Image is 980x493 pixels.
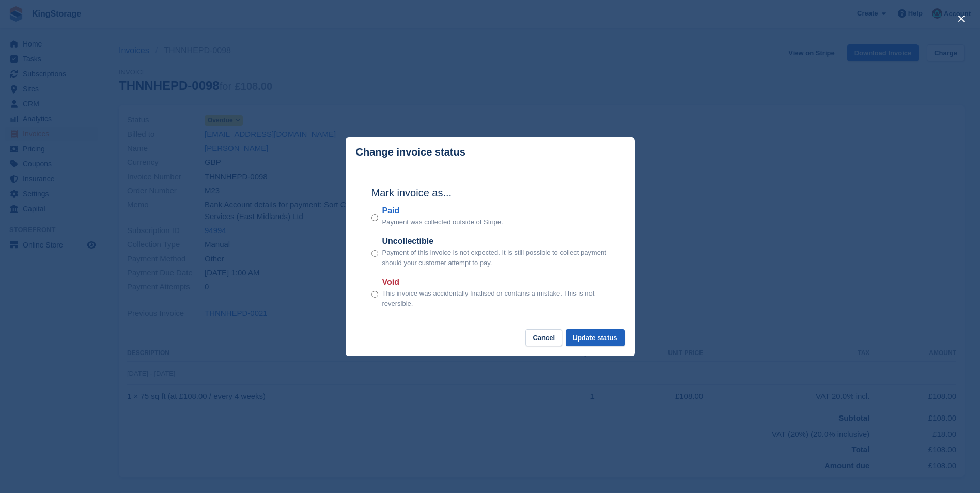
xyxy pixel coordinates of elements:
[371,185,609,201] h2: Mark invoice as...
[382,235,609,248] label: Uncollectible
[356,146,465,158] p: Change invoice status
[382,248,609,268] p: Payment of this invoice is not expected. It is still possible to collect payment should your cust...
[382,276,609,288] label: Void
[382,205,503,217] label: Paid
[382,288,609,309] p: This invoice was accidentally finalised or contains a mistake. This is not reversible.
[566,329,625,346] button: Update status
[953,10,970,27] button: close
[382,217,503,227] p: Payment was collected outside of Stripe.
[525,329,562,346] button: Cancel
